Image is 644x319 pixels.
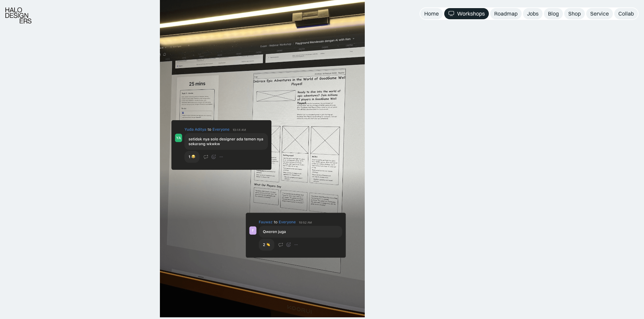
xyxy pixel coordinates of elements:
[614,8,638,19] a: Collab
[568,10,581,17] div: Shop
[457,10,485,17] div: Workshops
[544,8,563,19] a: Blog
[420,8,443,19] a: Home
[618,10,634,17] div: Collab
[523,8,543,19] a: Jobs
[590,10,609,17] div: Service
[548,10,559,17] div: Blog
[444,8,489,19] a: Workshops
[527,10,539,17] div: Jobs
[490,8,522,19] a: Roadmap
[586,8,613,19] a: Service
[424,10,439,17] div: Home
[494,10,518,17] div: Roadmap
[564,8,585,19] a: Shop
